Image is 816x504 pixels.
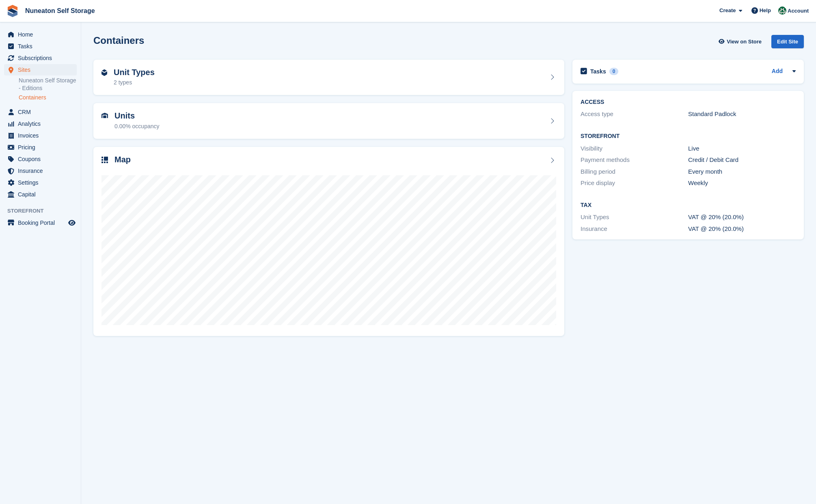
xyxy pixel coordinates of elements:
a: menu [4,52,77,64]
a: View on Store [717,35,765,48]
span: Sites [18,64,67,75]
span: Account [788,7,809,15]
a: Nuneaton Self Storage - Editions [19,77,77,92]
span: Create [719,6,736,15]
div: VAT @ 20% (20.0%) [688,213,796,222]
span: Invoices [18,130,67,141]
a: menu [4,106,77,118]
img: map-icn-33ee37083ee616e46c38cad1a60f524a97daa1e2b2c8c0bc3eb3415660979fc1.svg [101,157,108,163]
span: Analytics [18,118,67,129]
a: menu [4,41,77,52]
div: Credit / Debit Card [688,155,796,165]
div: Live [688,144,796,153]
img: Amanda [778,6,786,15]
span: CRM [18,106,67,118]
span: Settings [18,177,67,188]
div: 0 [609,68,619,75]
a: Preview store [67,218,77,228]
a: menu [4,29,77,40]
div: Payment methods [581,155,688,165]
a: Map [93,147,564,336]
span: Pricing [18,142,67,153]
a: menu [4,130,77,141]
a: Containers [19,94,77,101]
h2: ACCESS [581,99,796,106]
img: unit-type-icn-2b2737a686de81e16bb02015468b77c625bbabd49415b5ef34ead5e3b44a266d.svg [101,69,107,76]
span: Coupons [18,153,67,165]
div: Every month [688,167,796,177]
div: Access type [581,110,688,119]
span: Insurance [18,165,67,177]
h2: Map [114,155,131,164]
div: Billing period [581,167,688,177]
a: Nuneaton Self Storage [22,4,98,17]
div: Price display [581,179,688,188]
div: Unit Types [581,213,688,222]
h2: Storefront [581,133,796,140]
a: menu [4,165,77,177]
a: menu [4,217,77,228]
a: menu [4,64,77,75]
span: Booking Portal [18,217,67,228]
span: Subscriptions [18,52,67,64]
div: Standard Padlock [688,110,796,119]
h2: Units [114,111,160,121]
a: menu [4,177,77,188]
div: 0.00% occupancy [114,122,160,131]
div: Weekly [688,179,796,188]
div: Insurance [581,224,688,234]
a: menu [4,118,77,129]
span: Help [760,6,771,15]
a: menu [4,153,77,165]
a: Unit Types 2 types [93,60,564,95]
span: Storefront [7,207,81,215]
div: Visibility [581,144,688,153]
div: Edit Site [771,35,804,48]
a: Edit Site [771,35,804,52]
img: unit-icn-7be61d7bf1b0ce9d3e12c5938cc71ed9869f7b940bace4675aadf7bd6d80202e.svg [101,113,108,118]
h2: Unit Types [114,68,155,77]
span: Tasks [18,41,67,52]
a: Add [772,67,783,76]
h2: Containers [93,35,144,46]
div: VAT @ 20% (20.0%) [688,224,796,234]
span: Home [18,29,67,40]
a: menu [4,189,77,200]
div: 2 types [114,78,155,87]
a: menu [4,142,77,153]
h2: Tasks [590,68,606,75]
span: View on Store [727,38,762,46]
span: Capital [18,189,67,200]
img: stora-icon-8386f47178a22dfd0bd8f6a31ec36ba5ce8667c1dd55bd0f319d3a0aa187defe.svg [6,5,19,17]
h2: Tax [581,202,796,209]
a: Units 0.00% occupancy [93,103,564,139]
